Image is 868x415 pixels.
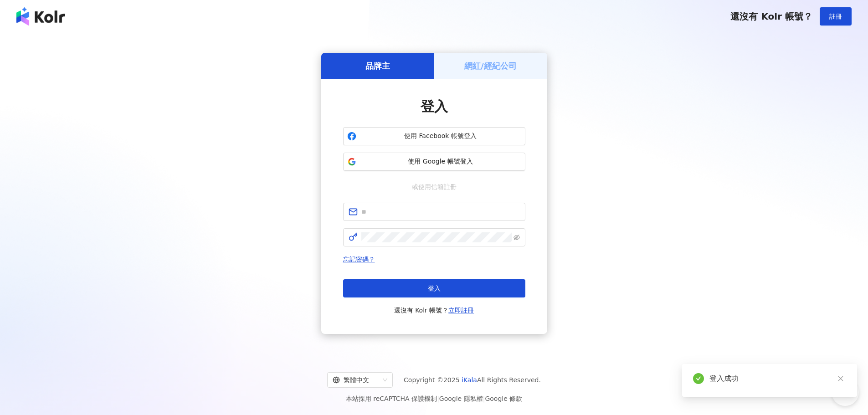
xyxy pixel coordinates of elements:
[333,373,379,387] div: 繁體中文
[439,395,483,402] a: Google 隱私權
[343,127,525,145] button: 使用 Facebook 帳號登入
[394,305,474,316] span: 還沒有 Kolr 帳號？
[360,132,521,141] span: 使用 Facebook 帳號登入
[820,7,852,26] button: 註冊
[428,285,441,292] span: 登入
[346,393,522,404] span: 本站採用 reCAPTCHA 保護機制
[437,395,439,402] span: |
[448,307,474,314] a: 立即註冊
[16,7,65,26] img: logo
[343,279,525,297] button: 登入
[464,60,517,72] h5: 網紅/經紀公司
[365,60,390,72] h5: 品牌主
[360,157,521,166] span: 使用 Google 帳號登入
[462,376,477,384] a: iKala
[709,373,846,384] div: 登入成功
[693,373,704,384] span: check-circle
[483,395,485,402] span: |
[514,234,520,241] span: eye-invisible
[404,374,541,385] span: Copyright © 2025 All Rights Reserved.
[343,153,525,171] button: 使用 Google 帳號登入
[421,98,448,114] span: 登入
[730,11,812,22] span: 還沒有 Kolr 帳號？
[343,256,375,263] a: 忘記密碼？
[837,375,844,382] span: close
[485,395,522,402] a: Google 條款
[406,182,463,192] span: 或使用信箱註冊
[829,13,842,20] span: 註冊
